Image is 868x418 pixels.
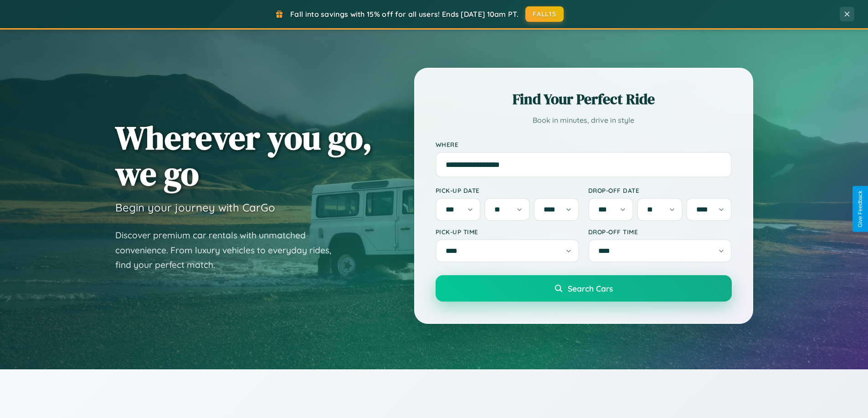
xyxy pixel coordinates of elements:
span: Fall into savings with 15% off for all users! Ends [DATE] 10am PT. [290,10,519,19]
label: Pick-up Time [436,228,579,236]
button: FALL15 [525,6,564,22]
label: Pick-up Date [436,186,579,194]
p: Discover premium car rentals with unmatched convenience. From luxury vehicles to everyday rides, ... [115,228,343,272]
p: Book in minutes, drive in style [436,114,732,127]
h2: Find Your Perfect Ride [436,89,732,109]
label: Drop-off Time [588,228,732,236]
div: Give Feedback [857,191,863,227]
button: Search Cars [436,275,732,302]
label: Drop-off Date [588,186,732,194]
h3: Begin your journey with CarGo [115,201,275,214]
label: Where [436,141,732,148]
h1: Wherever you go, we go [115,120,372,191]
span: Search Cars [568,283,613,293]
